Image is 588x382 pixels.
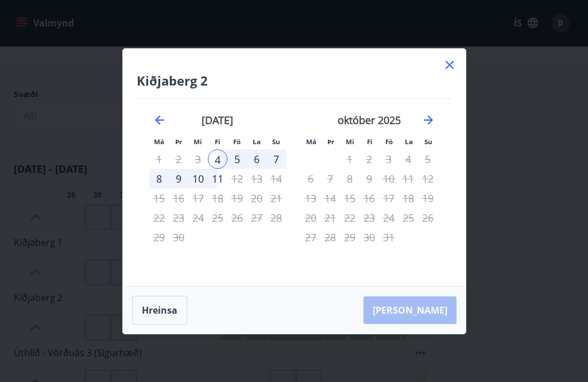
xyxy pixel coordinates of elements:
[424,137,432,146] small: Su
[418,169,438,188] td: Not available. sunnudagur, 12. október 2025
[227,188,247,208] td: Not available. föstudagur, 19. september 2025
[346,137,354,146] small: Mi
[359,227,379,247] td: Not available. fimmtudagur, 30. október 2025
[320,188,340,208] td: Not available. þriðjudagur, 14. október 2025
[137,72,452,89] h4: Kiðjaberg 2
[153,113,167,127] div: Move backward to switch to the previous month.
[266,149,286,169] td: Choose sunnudagur, 7. september 2025 as your check-out date. It’s available.
[399,169,418,188] td: Not available. laugardagur, 11. október 2025
[379,149,399,169] td: Not available. föstudagur, 3. október 2025
[247,188,266,208] td: Not available. laugardagur, 20. september 2025
[359,208,379,227] td: Not available. fimmtudagur, 23. október 2025
[233,137,241,146] small: Fö
[301,169,320,188] td: Not available. mánudagur, 6. október 2025
[208,149,227,169] div: Aðeins innritun í boði
[301,227,320,247] td: Not available. mánudagur, 27. október 2025
[247,149,266,169] td: Choose laugardagur, 6. september 2025 as your check-out date. It’s available.
[169,188,188,208] td: Not available. þriðjudagur, 16. september 2025
[208,169,227,188] td: Choose fimmtudagur, 11. september 2025 as your check-out date. It’s available.
[379,208,399,227] td: Not available. föstudagur, 24. október 2025
[418,208,438,227] td: Not available. sunnudagur, 26. október 2025
[266,169,286,188] td: Not available. sunnudagur, 14. september 2025
[379,227,399,247] td: Not available. föstudagur, 31. október 2025
[227,149,247,169] td: Choose föstudagur, 5. september 2025 as your check-out date. It’s available.
[338,113,401,127] strong: október 2025
[399,188,418,208] td: Not available. laugardagur, 18. október 2025
[320,227,340,247] td: Not available. þriðjudagur, 28. október 2025
[359,188,379,208] td: Not available. fimmtudagur, 16. október 2025
[154,137,164,146] small: Má
[367,137,373,146] small: Fi
[266,149,286,169] div: 7
[320,169,340,188] td: Not available. þriðjudagur, 7. október 2025
[266,188,286,208] td: Not available. sunnudagur, 21. september 2025
[418,149,438,169] td: Not available. sunnudagur, 5. október 2025
[359,149,379,169] td: Not available. fimmtudagur, 2. október 2025
[247,149,266,169] div: 6
[421,113,435,127] div: Move forward to switch to the next month.
[169,169,188,188] div: 9
[188,169,208,188] div: 10
[247,208,266,227] td: Not available. laugardagur, 27. september 2025
[149,169,169,188] td: Choose mánudagur, 8. september 2025 as your check-out date. It’s available.
[149,227,169,247] td: Not available. mánudagur, 29. september 2025
[175,137,182,146] small: Þr
[301,208,320,227] td: Not available. mánudagur, 20. október 2025
[272,137,280,146] small: Su
[340,188,359,208] td: Not available. miðvikudagur, 15. október 2025
[266,208,286,227] td: Not available. sunnudagur, 28. september 2025
[149,188,169,208] td: Not available. mánudagur, 15. september 2025
[359,169,379,188] td: Not available. fimmtudagur, 9. október 2025
[405,137,413,146] small: La
[253,137,261,146] small: La
[379,188,399,208] td: Not available. föstudagur, 17. október 2025
[227,208,247,227] div: Aðeins útritun í boði
[227,208,247,227] td: Not available. föstudagur, 26. september 2025
[247,169,266,188] td: Not available. laugardagur, 13. september 2025
[301,188,320,208] td: Not available. mánudagur, 13. október 2025
[208,169,227,188] div: 11
[202,113,233,127] strong: [DATE]
[169,169,188,188] td: Choose þriðjudagur, 9. september 2025 as your check-out date. It’s available.
[188,188,208,208] td: Not available. miðvikudagur, 17. september 2025
[208,149,227,169] td: Selected as start date. fimmtudagur, 4. september 2025
[227,169,247,188] td: Choose föstudagur, 12. september 2025 as your check-out date. It’s available.
[149,208,169,227] td: Not available. mánudagur, 22. september 2025
[188,208,208,227] td: Not available. miðvikudagur, 24. september 2025
[149,149,169,169] td: Not available. mánudagur, 1. september 2025
[208,188,227,208] td: Not available. fimmtudagur, 18. september 2025
[399,149,418,169] td: Not available. laugardagur, 4. október 2025
[379,227,399,247] div: Aðeins útritun í boði
[379,149,399,169] div: Aðeins útritun í boði
[169,208,188,227] td: Not available. þriðjudagur, 23. september 2025
[320,208,340,227] td: Not available. þriðjudagur, 21. október 2025
[359,208,379,227] div: Aðeins útritun í boði
[215,137,220,146] small: Fi
[208,208,227,227] td: Not available. fimmtudagur, 25. september 2025
[327,137,334,146] small: Þr
[385,137,393,146] small: Fö
[340,169,359,188] td: Not available. miðvikudagur, 8. október 2025
[306,137,316,146] small: Má
[188,169,208,188] td: Choose miðvikudagur, 10. september 2025 as your check-out date. It’s available.
[169,149,188,169] td: Not available. þriðjudagur, 2. september 2025
[149,169,169,188] div: 8
[379,169,399,188] td: Not available. föstudagur, 10. október 2025
[340,149,359,169] td: Not available. miðvikudagur, 1. október 2025
[137,99,452,272] div: Calendar
[418,188,438,208] td: Not available. sunnudagur, 19. október 2025
[340,227,359,247] td: Not available. miðvikudagur, 29. október 2025
[132,296,187,325] button: Hreinsa
[227,149,247,169] div: 5
[169,227,188,247] td: Not available. þriðjudagur, 30. september 2025
[194,137,202,146] small: Mi
[188,149,208,169] td: Not available. miðvikudagur, 3. september 2025
[399,208,418,227] td: Not available. laugardagur, 25. október 2025
[340,208,359,227] td: Not available. miðvikudagur, 22. október 2025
